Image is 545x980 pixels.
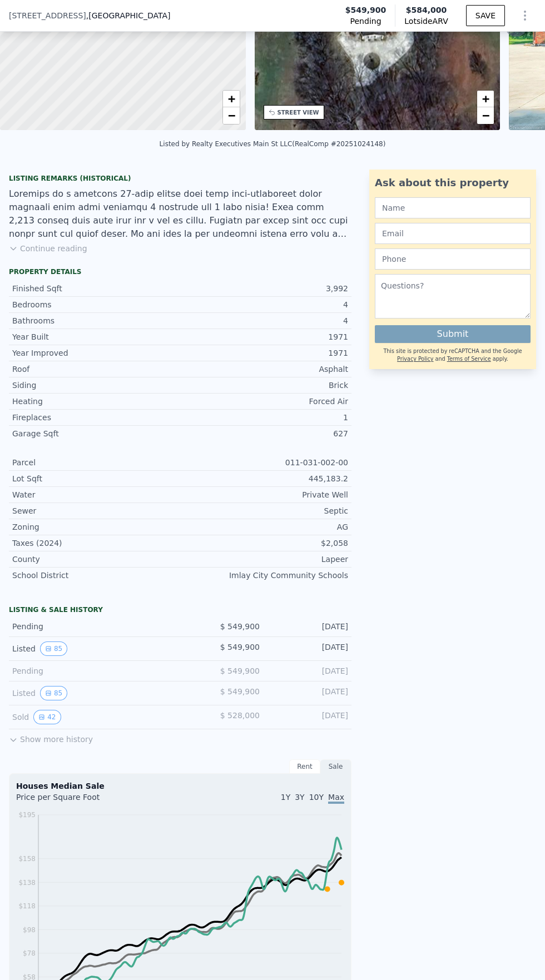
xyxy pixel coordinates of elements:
span: Pending [350,16,381,27]
div: [DATE] [269,686,348,700]
button: View historical data [33,710,61,724]
a: Zoom in [223,91,240,107]
div: $2,058 [180,538,348,549]
div: Finished Sqft [12,283,180,294]
button: View historical data [40,686,67,700]
tspan: $78 [23,949,36,957]
span: $ 528,000 [220,711,260,720]
a: Terms of Service [447,356,491,362]
button: Submit [375,325,531,343]
div: Septic [180,505,348,516]
div: Private Well [180,489,348,500]
div: 011-031-002-00 [180,457,348,468]
div: Asphalt [180,364,348,375]
div: Roof [12,364,180,375]
div: Loremips do s ametcons 27-adip elitse doei temp inci-utlaboreet dolor magnaali enim admi veniamqu... [9,187,351,241]
div: Zoning [12,521,180,533]
div: Sale [320,759,351,774]
span: $584,000 [406,6,447,14]
button: Show more history [9,729,93,745]
tspan: $158 [18,855,36,863]
div: AG [180,521,348,533]
div: Pending [12,621,171,632]
div: Listed by Realty Executives Main St LLC (RealComp #20251024148) [160,140,386,148]
input: Name [375,197,531,218]
div: Listed [12,641,171,656]
a: Zoom out [223,107,240,124]
div: 445,183.2 [180,473,348,484]
span: , [GEOGRAPHIC_DATA] [86,10,171,21]
div: Garage Sqft [12,428,180,439]
span: $ 549,900 [220,666,260,675]
div: Listed [12,686,171,700]
span: + [227,92,235,106]
div: This site is protected by reCAPTCHA and the Google and apply. [375,347,531,364]
div: 1 [180,412,348,423]
div: Taxes (2024) [12,538,180,549]
div: 4 [180,315,348,326]
div: 4 [180,299,348,310]
div: Siding [12,380,180,391]
div: Ask about this property [375,175,531,191]
div: STREET VIEW [278,108,319,117]
div: 627 [180,428,348,439]
span: − [482,108,489,122]
button: Show Options [514,4,536,27]
span: 3Y [295,793,304,802]
div: 1971 [180,331,348,342]
span: [STREET_ADDRESS] [9,10,86,21]
tspan: $195 [18,811,36,819]
span: $ 549,900 [220,622,260,631]
div: Forced Air [180,396,348,407]
div: 3,992 [180,283,348,294]
input: Phone [375,248,531,270]
div: Rent [289,759,320,774]
div: [DATE] [269,641,348,656]
span: 10Y [309,793,324,802]
div: Water [12,489,180,500]
tspan: $98 [23,926,36,934]
div: Bathrooms [12,315,180,326]
span: 1Y [281,793,290,802]
button: View historical data [40,641,67,656]
button: SAVE [466,5,505,26]
a: Zoom in [477,91,494,107]
div: Fireplaces [12,412,180,423]
div: Pending [12,665,171,676]
div: Brick [180,380,348,391]
div: Year Improved [12,347,180,359]
div: School District [12,570,180,581]
div: Property details [9,267,351,276]
div: Year Built [12,331,180,342]
a: Privacy Policy [397,356,433,362]
div: [DATE] [269,710,348,724]
span: + [482,92,489,106]
div: Imlay City Community Schools [180,570,348,581]
div: Heating [12,396,180,407]
div: Sold [12,710,171,724]
span: − [227,108,235,122]
div: [DATE] [269,621,348,632]
div: Sewer [12,505,180,516]
span: $ 549,900 [220,643,260,651]
div: Listing Remarks (Historical) [9,174,351,183]
button: Continue reading [9,243,87,254]
input: Email [375,223,531,244]
div: 1971 [180,347,348,359]
tspan: $138 [18,879,36,887]
div: [DATE] [269,665,348,676]
tspan: $118 [18,902,36,910]
div: Price per Square Foot [16,792,180,809]
div: LISTING & SALE HISTORY [9,605,351,616]
span: Lotside ARV [404,16,448,27]
span: $ 549,900 [220,687,260,696]
div: County [12,554,180,565]
span: $549,900 [345,4,387,16]
div: Parcel [12,457,180,468]
div: Houses Median Sale [16,780,344,792]
a: Zoom out [477,107,494,124]
div: Lapeer [180,554,348,565]
div: Bedrooms [12,299,180,310]
span: Max [328,793,344,804]
div: Lot Sqft [12,473,180,484]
